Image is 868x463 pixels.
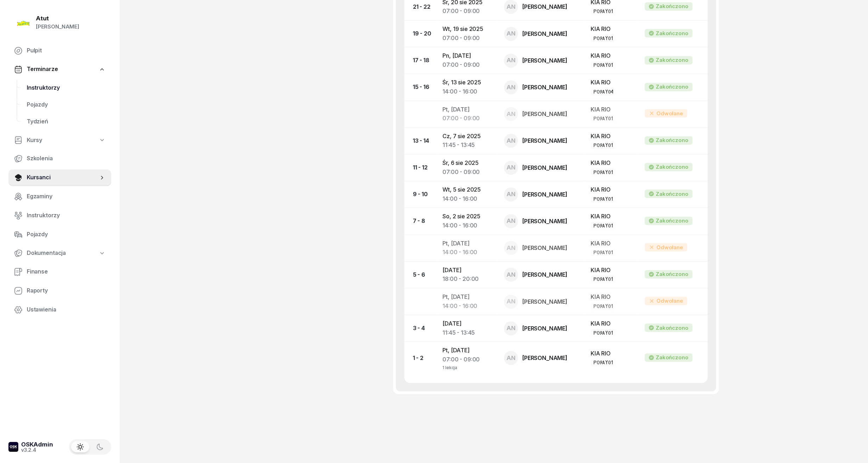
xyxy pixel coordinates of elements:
span: Kursanci [27,173,99,182]
a: Dokumentacja [8,245,111,261]
div: PO9AY01 [593,115,613,121]
span: Egzaminy [27,192,106,201]
div: Zakończono [656,323,688,333]
div: [PERSON_NAME] [522,84,567,90]
div: PO9AY01 [593,223,613,229]
div: Zakończono [656,270,688,279]
div: PO9AY01 [593,169,613,175]
span: AN [507,298,516,304]
div: Zakończono [656,189,688,199]
td: So, 2 sie 2025 [437,208,499,234]
td: Cz, 7 sie 2025 [437,127,499,154]
div: KIA RIO [591,266,633,275]
div: KIA RIO [591,25,633,34]
a: Raporty [8,282,111,299]
div: 14:00 - 16:00 [443,194,493,204]
div: v3.2.4 [21,447,53,452]
div: [PERSON_NAME] [522,218,567,224]
span: Ustawienia [27,305,106,314]
div: 11:45 - 13:45 [443,141,493,150]
span: AN [507,218,516,224]
div: [PERSON_NAME] [522,272,567,277]
span: AN [507,272,516,278]
div: KIA RIO [591,105,633,114]
div: 18:00 - 20:00 [443,275,493,284]
div: 07:00 - 09:00 [443,355,493,364]
span: Szkolenia [27,154,106,163]
div: 1 lekcja [443,364,493,370]
div: 11:45 - 13:45 [443,328,493,337]
div: PO9AY01 [593,276,613,282]
div: Zakończono [656,56,688,65]
div: 07:00 - 09:00 [443,7,493,16]
div: Zakończono [656,29,688,38]
span: AN [507,191,516,197]
span: Kursy [27,135,42,144]
span: AN [507,165,516,171]
span: Terminarze [27,65,58,74]
div: KIA RIO [591,185,633,194]
a: Instruktorzy [8,207,111,224]
span: Finanse [27,267,106,276]
div: KIA RIO [591,349,633,358]
div: PO9AY01 [593,35,613,41]
td: 19 - 20 [404,20,437,47]
div: [PERSON_NAME] [522,138,567,143]
span: AN [507,355,516,361]
div: Zakończono [656,353,688,362]
td: [DATE] [437,261,499,288]
a: Instruktorzy [21,79,111,96]
div: OSKAdmin [21,441,53,447]
a: Pojazdy [21,96,111,113]
div: 07:00 - 09:00 [443,34,493,43]
div: [PERSON_NAME] [522,111,567,117]
td: 11 - 12 [404,154,437,181]
div: [PERSON_NAME] [522,31,567,37]
td: Pt, [DATE] [437,288,499,315]
td: 1 - 2 [404,342,437,374]
td: 3 - 4 [404,315,437,342]
td: 7 - 8 [404,208,437,234]
div: PO9AY01 [593,62,613,68]
div: KIA RIO [591,78,633,87]
div: 07:00 - 09:00 [443,114,493,123]
td: 13 - 14 [404,127,437,154]
div: [PERSON_NAME] [522,192,567,197]
a: Tydzień [21,113,111,130]
span: Instruktorzy [27,211,106,220]
div: [PERSON_NAME] [522,58,567,63]
div: Zakończono [656,136,688,145]
div: Atut [36,15,79,21]
span: AN [507,325,516,331]
span: AN [507,138,516,144]
td: Pt, [DATE] [437,342,499,374]
div: PO9AY01 [593,196,613,202]
a: Kursanci [8,169,111,186]
a: Pojazdy [8,226,111,243]
span: AN [507,245,516,251]
a: Pulpit [8,42,111,59]
div: PO9AY01 [593,330,613,336]
div: 14:00 - 16:00 [443,87,493,96]
a: Ustawienia [8,301,111,318]
div: KIA RIO [591,292,633,302]
div: 14:00 - 16:00 [443,248,493,257]
div: [PERSON_NAME] [36,22,79,31]
div: KIA RIO [591,159,633,168]
td: Śr, 13 sie 2025 [437,74,499,101]
div: KIA RIO [591,319,633,328]
div: Zakończono [656,82,688,91]
span: Pojazdy [27,230,106,239]
td: Pt, [DATE] [437,234,499,261]
a: Szkolenia [8,150,111,167]
td: 5 - 6 [404,261,437,288]
span: Pojazdy [27,100,106,109]
span: AN [507,111,516,117]
span: AN [507,57,516,63]
div: Zakończono [656,162,688,172]
td: Pt, [DATE] [437,101,499,127]
span: Raporty [27,286,106,295]
div: [PERSON_NAME] [522,326,567,331]
img: logo-xs-dark@2x.png [8,442,18,452]
td: 9 - 10 [404,181,437,208]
